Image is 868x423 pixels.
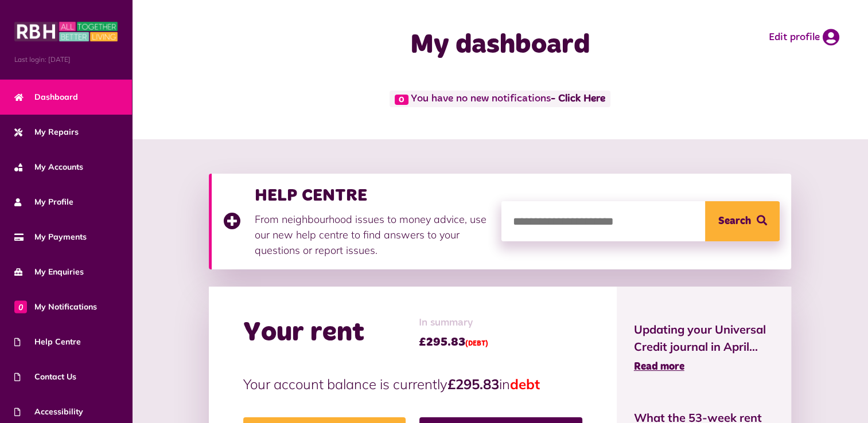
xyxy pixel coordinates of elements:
[243,374,582,394] p: Your account balance is currently in
[718,201,751,241] span: Search
[14,54,118,65] span: Last login: [DATE]
[14,406,83,418] span: Accessibility
[395,95,408,105] span: 0
[14,300,27,313] span: 0
[705,201,780,241] button: Search
[255,211,490,258] p: From neighbourhood issues to money advice, use our new help centre to find answers to your questi...
[769,29,839,46] a: Edit profile
[14,20,118,43] img: MyRBH
[634,321,774,355] span: Updating your Universal Credit journal in April...
[14,371,76,383] span: Contact Us
[14,301,97,313] span: My Notifications
[465,340,488,347] span: (DEBT)
[419,334,488,351] span: £295.83
[14,126,79,138] span: My Repairs
[14,161,83,173] span: My Accounts
[255,185,490,206] h3: HELP CENTRE
[14,266,84,278] span: My Enquiries
[14,336,81,348] span: Help Centre
[14,196,73,208] span: My Profile
[14,231,87,243] span: My Payments
[551,94,605,104] a: - Click Here
[419,315,488,331] span: In summary
[328,29,673,62] h1: My dashboard
[390,91,610,107] span: You have no new notifications
[510,375,540,393] span: debt
[634,362,684,372] span: Read more
[243,316,364,350] h2: Your rent
[14,91,78,103] span: Dashboard
[447,375,499,393] strong: £295.83
[634,321,774,375] a: Updating your Universal Credit journal in April... Read more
